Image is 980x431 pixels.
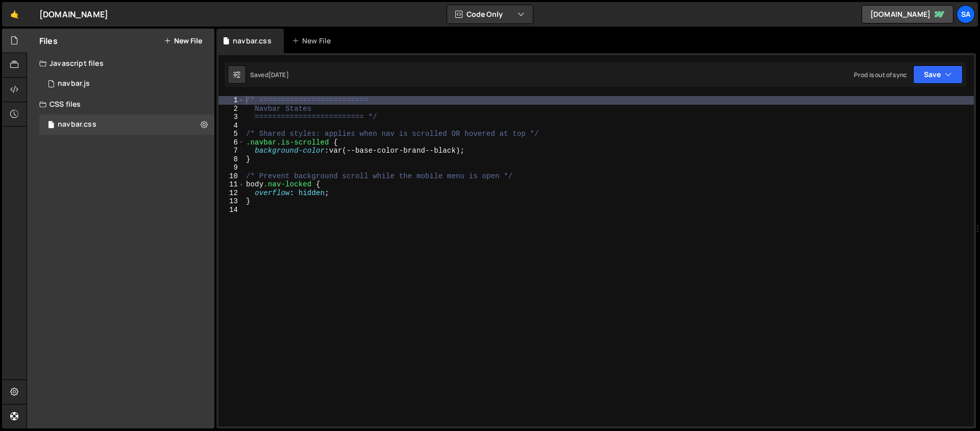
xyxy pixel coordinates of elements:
[218,138,244,147] div: 6
[218,113,244,122] div: 3
[218,172,244,181] div: 10
[218,105,244,113] div: 2
[39,35,58,46] h2: Files
[268,70,289,79] div: [DATE]
[447,5,533,23] button: Code Only
[862,5,953,23] a: [DOMAIN_NAME]
[854,70,907,79] div: Prod is out of sync
[218,180,244,189] div: 11
[218,130,244,138] div: 5
[218,122,244,130] div: 4
[164,37,202,45] button: New File
[58,79,90,88] div: navbar.js
[218,155,244,164] div: 8
[957,5,975,23] a: SA
[58,120,96,129] div: navbar.css
[218,96,244,105] div: 1
[218,189,244,198] div: 12
[218,163,244,172] div: 9
[913,65,963,84] button: Save
[250,70,289,79] div: Saved
[39,8,108,20] div: [DOMAIN_NAME]
[292,36,335,46] div: New File
[39,114,214,135] div: 16835/46019.css
[27,53,214,74] div: Javascript files
[218,197,244,206] div: 13
[2,2,27,27] a: 🤙
[39,74,214,94] div: 16835/46020.js
[27,94,214,114] div: CSS files
[218,147,244,155] div: 7
[218,206,244,214] div: 14
[233,36,272,46] div: navbar.css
